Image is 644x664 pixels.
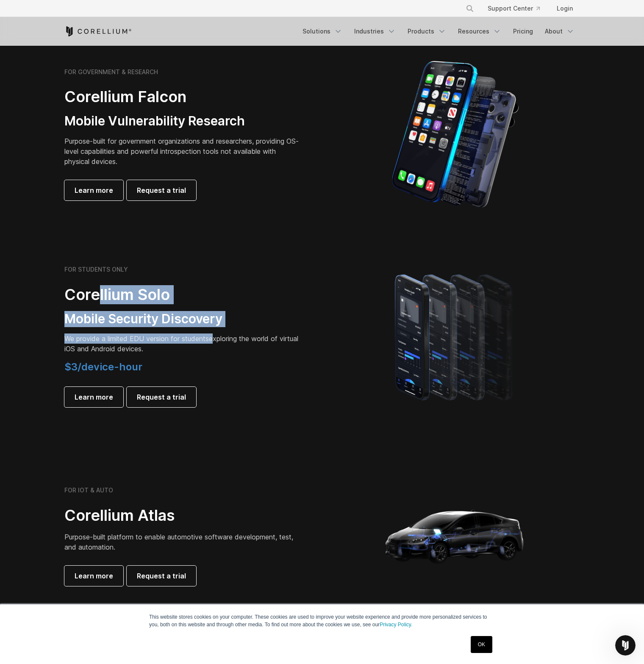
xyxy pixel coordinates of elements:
h6: FOR GOVERNMENT & RESEARCH [64,68,158,76]
span: Request a trial [137,392,186,402]
p: This website stores cookies on your computer. These cookies are used to improve your website expe... [149,613,495,628]
a: Request a trial [127,180,196,200]
p: Purpose-built for government organizations and researchers, providing OS-level capabilities and p... [64,136,302,167]
a: Solutions [297,24,347,39]
h2: Corellium Falcon [64,87,302,106]
span: Learn more [75,392,113,402]
a: OK [471,636,492,653]
a: Industries [349,24,401,39]
h3: Mobile Vulnerability Research [64,113,302,129]
span: Purpose-built platform to enable automotive software development, test, and automation. [64,533,293,551]
button: Search [462,1,477,16]
div: Navigation Menu [455,1,580,16]
a: Pricing [508,24,538,39]
a: Request a trial [127,566,196,586]
a: Products [402,24,451,39]
h3: Mobile Security Discovery [64,311,302,327]
h6: FOR IOT & AUTO [64,486,113,494]
a: Learn more [64,387,123,407]
img: A lineup of four iPhone models becoming more gradient and blurred [378,262,533,411]
span: Learn more [75,571,113,581]
span: $3/device-hour [64,361,142,373]
img: Corellium_Hero_Atlas_alt [370,451,540,621]
a: Support Center [481,1,547,16]
h6: FOR STUDENTS ONLY [64,266,128,273]
span: Learn more [75,185,113,195]
div: Navigation Menu [297,24,580,39]
a: Privacy Policy. [380,622,412,628]
a: Login [550,1,580,16]
span: We provide a limited EDU version for students [64,334,209,343]
a: Learn more [64,566,123,586]
h2: Corellium Atlas [64,506,302,525]
p: exploring the world of virtual iOS and Android devices. [64,333,302,354]
span: Request a trial [137,185,186,195]
span: Request a trial [137,571,186,581]
a: Learn more [64,180,123,200]
h2: Corellium Solo [64,285,302,304]
a: Resources [453,24,506,39]
a: About [540,24,580,39]
a: Request a trial [127,387,196,407]
img: iPhone model separated into the mechanics used to build the physical device. [391,60,519,208]
a: Corellium Home [64,26,132,36]
iframe: Intercom live chat [615,635,636,656]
